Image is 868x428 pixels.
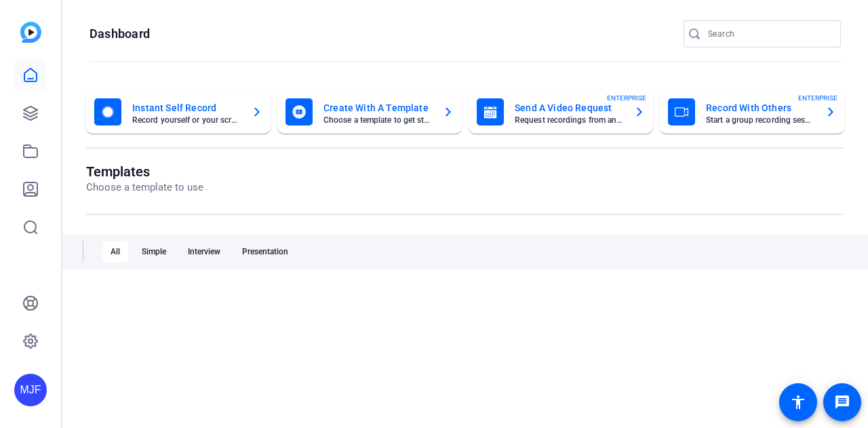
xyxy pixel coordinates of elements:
[180,241,229,262] div: Interview
[323,100,432,116] mat-card-title: Create With A Template
[90,26,150,42] h1: Dashboard
[132,100,241,116] mat-card-title: Instant Self Record
[706,100,814,116] mat-card-title: Record With Others
[607,93,646,103] span: ENTERPRISE
[14,374,47,406] div: MJF
[515,116,623,124] mat-card-subtitle: Request recordings from anyone, anywhere
[708,26,830,42] input: Search
[469,90,653,134] button: Send A Video RequestRequest recordings from anyone, anywhereENTERPRISE
[790,394,806,410] mat-icon: accessibility
[102,241,128,262] div: All
[234,241,296,262] div: Presentation
[20,22,41,43] img: blue-gradient.svg
[277,90,462,134] button: Create With A TemplateChoose a template to get started
[86,163,203,180] h1: Templates
[834,394,850,410] mat-icon: message
[86,180,203,195] p: Choose a template to use
[515,100,623,116] mat-card-title: Send A Video Request
[798,93,837,103] span: ENTERPRISE
[660,90,844,134] button: Record With OthersStart a group recording sessionENTERPRISE
[86,90,271,134] button: Instant Self RecordRecord yourself or your screen
[132,116,241,124] mat-card-subtitle: Record yourself or your screen
[323,116,432,124] mat-card-subtitle: Choose a template to get started
[134,241,174,262] div: Simple
[706,116,814,124] mat-card-subtitle: Start a group recording session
